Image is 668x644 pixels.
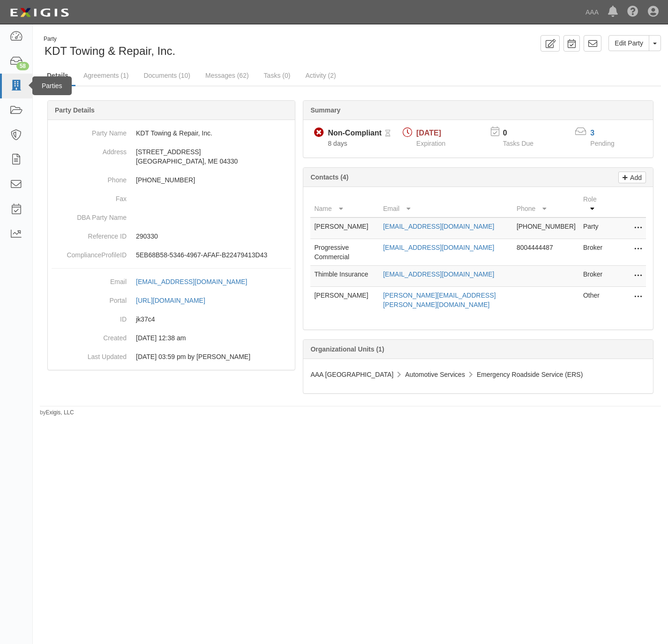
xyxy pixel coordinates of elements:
p: 0 [503,128,545,139]
span: [DATE] [416,129,441,137]
td: Party [579,217,608,239]
span: Expiration [416,140,445,147]
a: Details [40,66,75,86]
b: Organizational Units (1) [310,345,384,353]
a: [EMAIL_ADDRESS][DOMAIN_NAME] [136,278,257,285]
a: Edit Party [608,35,649,51]
td: [PERSON_NAME] [310,287,379,314]
th: Name [310,191,379,217]
span: KDT Towing & Repair, Inc. [45,45,175,57]
a: Documents (10) [136,66,197,85]
dt: DBA Party Name [52,208,127,222]
dd: [PHONE_NUMBER] [52,171,291,189]
a: [URL][DOMAIN_NAME] [136,297,216,304]
dt: Reference ID [52,227,127,241]
th: Phone [513,191,579,217]
p: 5EB68B58-5346-4967-AFAF-B22479413D43 [136,250,291,260]
a: AAA [581,3,603,22]
a: 3 [590,129,594,137]
div: 58 [16,62,29,70]
a: [EMAIL_ADDRESS][DOMAIN_NAME] [383,244,494,251]
div: [EMAIL_ADDRESS][DOMAIN_NAME] [136,277,247,286]
span: Automotive Services [405,371,465,378]
span: AAA [GEOGRAPHIC_DATA] [310,371,393,378]
p: Add [628,172,642,183]
dd: jk37c4 [52,310,291,329]
td: 8004444487 [513,239,579,266]
span: Tasks Due [503,140,533,147]
div: Party [44,35,175,43]
dt: Email [52,272,127,286]
img: logo-5460c22ac91f19d4615b14bd174203de0afe785f0fc80cf4dbbc73dc1793850b.png [7,4,72,21]
b: Summary [310,106,340,114]
b: Party Details [55,106,95,114]
dt: Created [52,329,127,343]
div: Parties [32,76,72,95]
a: Add [618,172,646,183]
a: Activity (2) [298,66,343,85]
a: Messages (62) [198,66,256,85]
span: Emergency Roadside Service (ERS) [477,371,583,378]
td: Progressive Commercial [310,239,379,266]
th: Email [379,191,513,217]
dt: Phone [52,171,127,185]
dt: Address [52,142,127,157]
th: Role [579,191,608,217]
div: KDT Towing & Repair, Inc. [40,35,344,59]
td: Broker [579,239,608,266]
b: Contacts (4) [310,173,348,181]
a: Agreements (1) [76,66,135,85]
dt: Fax [52,189,127,203]
span: Since 09/17/2025 [328,140,347,147]
span: Pending [590,140,614,147]
a: [EMAIL_ADDRESS][DOMAIN_NAME] [383,270,494,278]
dt: Last Updated [52,347,127,361]
i: Pending Review [385,130,390,137]
small: by [40,409,74,417]
td: [PERSON_NAME] [310,217,379,239]
i: Non-Compliant [314,128,324,138]
a: Exigis, LLC [46,409,74,416]
div: Non-Compliant [328,128,382,139]
dd: 11/26/2024 03:59 pm by Benjamin Tully [52,347,291,366]
a: Tasks (0) [257,66,298,85]
a: [EMAIL_ADDRESS][DOMAIN_NAME] [383,223,494,230]
dt: ComplianceProfileID [52,246,127,260]
dd: [STREET_ADDRESS] [GEOGRAPHIC_DATA], ME 04330 [52,142,291,171]
p: 290330 [136,232,291,241]
i: Help Center - Complianz [627,7,638,18]
dt: ID [52,310,127,324]
td: [PHONE_NUMBER] [513,217,579,239]
td: Broker [579,266,608,287]
dt: Portal [52,291,127,305]
a: [PERSON_NAME][EMAIL_ADDRESS][PERSON_NAME][DOMAIN_NAME] [383,292,495,308]
dt: Party Name [52,124,127,138]
dd: 03/10/2023 12:38 am [52,329,291,347]
td: Other [579,287,608,314]
dd: KDT Towing & Repair, Inc. [52,124,291,142]
td: Thimble Insurance [310,266,379,287]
